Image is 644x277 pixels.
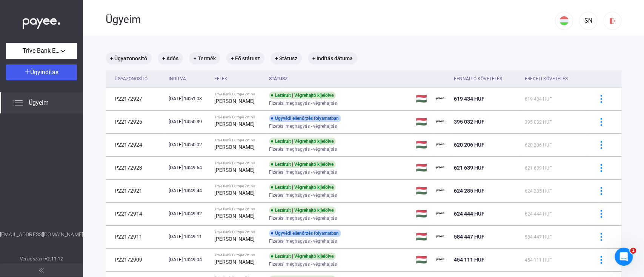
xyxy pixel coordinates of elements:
[29,98,49,107] span: Ügyeim
[269,92,336,99] div: Lezárult | Végrehajtó kijelölve
[214,236,255,242] strong: [PERSON_NAME]
[214,144,255,150] strong: [PERSON_NAME]
[413,156,433,179] td: 🇭🇺
[214,184,263,188] div: Trive Bank Europe Zrt. vs
[214,115,263,119] div: Trive Bank Europe Zrt. vs
[413,225,433,248] td: 🇭🇺
[214,253,263,257] div: Trive Bank Europe Zrt. vs
[269,145,337,154] span: Fizetési meghagyás - végrehajtás
[214,92,263,96] div: Trive Bank Europe Zrt. vs
[214,207,263,211] div: Trive Bank Europe Zrt. vs
[436,232,445,241] img: payee-logo
[106,179,166,202] td: P22172921
[39,268,44,272] img: arrow-double-left-grey.svg
[30,69,58,76] span: Ügyindítás
[413,110,433,133] td: 🇭🇺
[525,257,552,263] span: 454 111 HUF
[269,260,337,269] span: Fizetési meghagyás - végrehajtás
[106,87,166,110] td: P22172927
[593,137,609,153] button: more-blue
[453,96,484,102] span: 619 434 HUF
[214,74,263,83] div: Felek
[308,52,357,64] mat-chip: + Indítás dátuma
[597,141,605,149] img: more-blue
[269,122,337,131] span: Fizetési meghagyás - végrehajtás
[106,202,166,225] td: P22172914
[269,138,336,145] div: Lezárult | Végrehajtó kijelölve
[106,110,166,133] td: P22172925
[453,119,484,125] span: 395 032 HUF
[214,259,255,265] strong: [PERSON_NAME]
[597,164,605,172] img: more-blue
[453,165,484,171] span: 621 639 HUF
[593,252,609,268] button: more-blue
[115,74,148,83] div: Ügyazonosító
[269,161,336,168] div: Lezárult | Végrehajtó kijelölve
[615,248,633,266] iframe: Intercom live chat
[436,209,445,218] img: payee-logo
[169,74,186,83] div: Indítva
[525,188,552,194] span: 624 285 HUF
[25,69,30,74] img: plus-white.svg
[413,87,433,110] td: 🇭🇺
[106,248,166,271] td: P22172909
[597,256,605,264] img: more-blue
[214,167,255,173] strong: [PERSON_NAME]
[525,234,552,240] span: 584 447 HUF
[106,133,166,156] td: P22172924
[269,237,337,246] span: Fizetési meghagyás - végrehajtás
[269,115,341,122] div: Ügyvédi ellenőrzés folyamatban
[169,141,208,148] div: [DATE] 14:50:02
[6,64,77,80] button: Ügyindítás
[593,206,609,222] button: more-blue
[436,117,445,126] img: payee-logo
[436,163,445,172] img: payee-logo
[603,12,621,30] button: logout-red
[214,230,263,234] div: Trive Bank Europe Zrt. vs
[453,188,484,194] span: 624 285 HUF
[158,52,183,64] mat-chip: + Adós
[14,98,23,107] img: list.svg
[169,256,208,263] div: [DATE] 14:49:04
[271,52,302,64] mat-chip: + Státusz
[115,74,163,83] div: Ügyazonosító
[630,248,636,254] span: 1
[597,233,605,241] img: more-blue
[593,229,609,245] button: more-blue
[525,142,552,148] span: 620 206 HUF
[269,214,337,223] span: Fizetési meghagyás - végrehajtás
[269,168,337,177] span: Fizetési meghagyás - végrehajtás
[169,74,208,83] div: Indítva
[559,16,569,25] img: HU
[609,17,616,25] img: logout-red
[525,211,552,217] span: 624 444 HUF
[525,74,568,83] div: Eredeti követelés
[169,164,208,171] div: [DATE] 14:49:54
[45,256,63,262] strong: v2.11.12
[169,233,208,240] div: [DATE] 14:49:11
[214,121,255,127] strong: [PERSON_NAME]
[436,140,445,149] img: payee-logo
[169,187,208,194] div: [DATE] 14:49:44
[169,210,208,217] div: [DATE] 14:49:32
[597,210,605,218] img: more-blue
[269,184,336,191] div: Lezárult | Végrehajtó kijelölve
[269,99,337,108] span: Fizetési meghagyás - végrehajtás
[525,119,552,125] span: 395 032 HUF
[555,12,573,30] button: HU
[436,94,445,103] img: payee-logo
[453,211,484,217] span: 624 444 HUF
[453,234,484,240] span: 584 447 HUF
[525,165,552,171] span: 621 639 HUF
[169,118,208,125] div: [DATE] 14:50:39
[579,12,597,30] button: SN
[214,213,255,219] strong: [PERSON_NAME]
[436,186,445,195] img: payee-logo
[269,230,341,237] div: Ügyvédi ellenőrzés folyamatban
[106,13,555,26] div: Ügyeim
[266,70,413,87] th: Státusz
[23,46,60,55] span: Trive Bank Europe Zrt.
[593,160,609,176] button: more-blue
[413,179,433,202] td: 🇭🇺
[597,187,605,195] img: more-blue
